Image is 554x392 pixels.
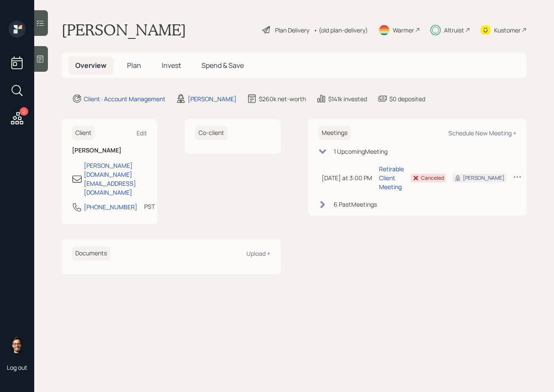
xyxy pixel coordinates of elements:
div: [PERSON_NAME][DOMAIN_NAME][EMAIL_ADDRESS][DOMAIN_NAME] [84,161,147,197]
div: Canceled [421,174,444,182]
div: [PERSON_NAME] [188,94,237,103]
h1: [PERSON_NAME] [62,20,186,39]
div: Warmer [393,26,414,35]
div: Altruist [444,26,464,35]
div: 2 [20,107,28,116]
div: Upload + [246,249,270,257]
div: [DATE] at 3:00 PM [322,173,372,182]
div: Plan Delivery [275,26,309,35]
span: Overview [75,61,107,70]
div: Log out [7,363,27,372]
div: • (old plan-delivery) [314,26,368,35]
div: PST [144,202,155,211]
h6: Meetings [318,126,351,140]
div: 1 Upcoming Meeting [334,147,388,156]
div: [PERSON_NAME] [463,174,504,182]
div: Retirable Client Meeting [379,164,404,191]
span: Invest [162,61,181,70]
div: $0 deposited [389,94,425,103]
div: $141k invested [328,94,367,103]
h6: [PERSON_NAME] [72,147,147,154]
span: Spend & Save [201,61,244,70]
img: sami-boghos-headshot.png [9,336,26,353]
div: Edit [136,129,147,137]
div: Kustomer [494,26,521,35]
div: 6 Past Meeting s [334,200,377,209]
h6: Co-client [195,126,228,140]
div: $260k net-worth [259,94,306,103]
div: Client · Account Management [84,94,166,103]
h6: Documents [72,246,110,260]
div: [PHONE_NUMBER] [84,202,137,211]
div: Schedule New Meeting + [448,129,516,137]
span: Plan [127,61,141,70]
h6: Client [72,126,95,140]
